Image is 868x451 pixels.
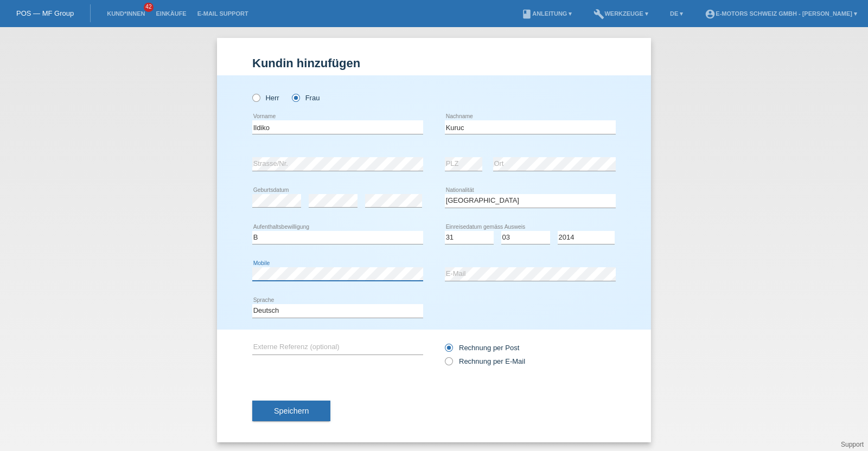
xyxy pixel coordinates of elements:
i: build [593,9,604,20]
a: Einkäufe [150,10,192,17]
label: Herr [252,94,279,102]
input: Rechnung per Post [445,344,452,357]
label: Rechnung per Post [445,344,519,352]
button: Speichern [252,401,330,421]
a: buildWerkzeuge ▾ [588,10,654,17]
label: Rechnung per E-Mail [445,357,525,365]
a: bookAnleitung ▾ [516,10,577,17]
a: Support [841,441,864,448]
span: Speichern [274,407,309,415]
input: Rechnung per E-Mail [445,357,452,371]
input: Frau [292,94,299,101]
i: account_circle [705,9,716,20]
span: 42 [144,3,154,12]
label: Frau [292,94,320,102]
h1: Kundin hinzufügen [252,56,616,70]
a: Kund*innen [101,10,150,17]
i: book [521,9,532,20]
a: POS — MF Group [16,9,74,17]
a: DE ▾ [665,10,688,17]
a: E-Mail Support [192,10,254,17]
input: Herr [252,94,259,101]
a: account_circleE-Motors Schweiz GmbH - [PERSON_NAME] ▾ [699,10,863,17]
